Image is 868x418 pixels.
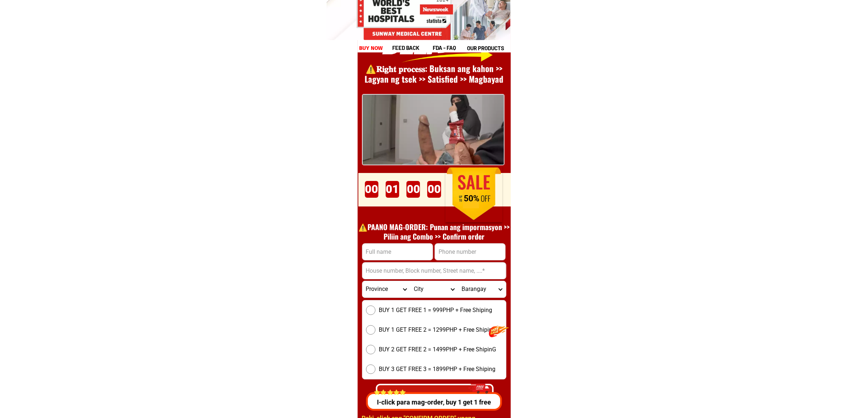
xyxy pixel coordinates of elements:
[366,345,375,354] input: BUY 2 GET FREE 2 = 1499PHP + Free ShipinG
[359,44,383,52] h1: buy now
[366,325,375,335] input: BUY 1 GET FREE 2 = 1299PHP + Free Shiping
[379,345,497,354] span: BUY 2 GET FREE 2 = 1499PHP + Free ShipinG
[433,44,474,52] h1: fda - FAQ
[366,364,375,374] input: BUY 3 GET FREE 3 = 1899PHP + Free Shiping
[362,244,433,260] input: Input full_name
[410,281,458,297] select: Select district
[392,44,432,52] h1: feed back
[355,222,514,241] h1: ⚠️️PAANO MAG-ORDER: Punan ang impormasyon >> Piliin ang Combo >> Confirm order
[379,365,496,374] span: BUY 3 GET FREE 3 = 1899PHP + Free Shiping
[379,306,493,315] span: BUY 1 GET FREE 1 = 999PHP + Free Shiping
[366,305,375,315] input: BUY 1 GET FREE 1 = 999PHP + Free Shiping
[467,44,510,52] h1: our products
[362,263,506,279] input: Input address
[435,244,505,260] input: Input phone_number
[362,281,410,297] select: Select province
[379,326,496,334] span: BUY 1 GET FREE 2 = 1299PHP + Free Shiping
[453,194,490,204] h1: 50%
[363,397,502,407] p: I-click para mag-order, buy 1 get 1 free
[355,63,514,85] h1: ⚠️️𝐑𝐢𝐠𝐡𝐭 𝐩𝐫𝐨𝐜𝐞𝐬𝐬: Buksan ang kahon >> Lagyan ng tsek >> Satisfied >> Magbayad
[458,281,506,297] select: Select commune
[384,169,499,201] h1: ORDER DITO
